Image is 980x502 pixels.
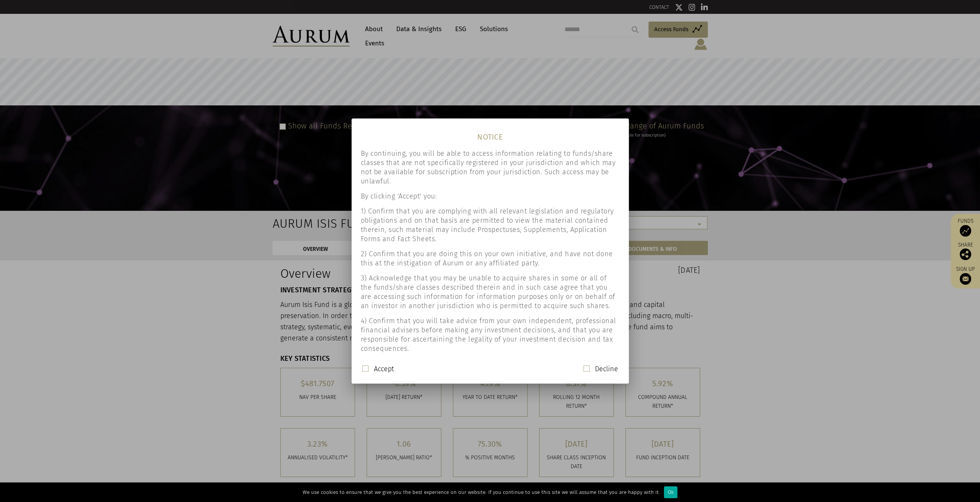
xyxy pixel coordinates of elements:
[361,249,620,268] p: 2) Confirm that you are doing this on your own initiative, and have not done this at the instigat...
[595,364,618,374] label: Decline
[361,192,620,201] p: By clicking 'Accept' you:
[960,273,971,285] img: Sign up to our newsletter
[374,364,394,374] label: Accept
[955,218,976,237] a: Funds
[955,266,976,285] a: Sign up
[960,248,971,260] img: Share this post
[361,207,620,243] p: 1) Confirm that you are complying with all relevant legislation and regulatory obligations and on...
[955,242,976,260] div: Share
[960,225,971,237] img: Access Funds
[361,274,620,310] p: 3) Acknowledge that you may be unable to acquire shares in some or all of the funds/share classes...
[361,316,620,353] p: 4) Confirm that you will take advice from your own independent, professional financial advisers b...
[664,486,677,498] div: Ok
[352,124,629,143] h1: NOTICE
[361,149,620,186] p: By continuing, you will be able to access information relating to funds/share classes that are no...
